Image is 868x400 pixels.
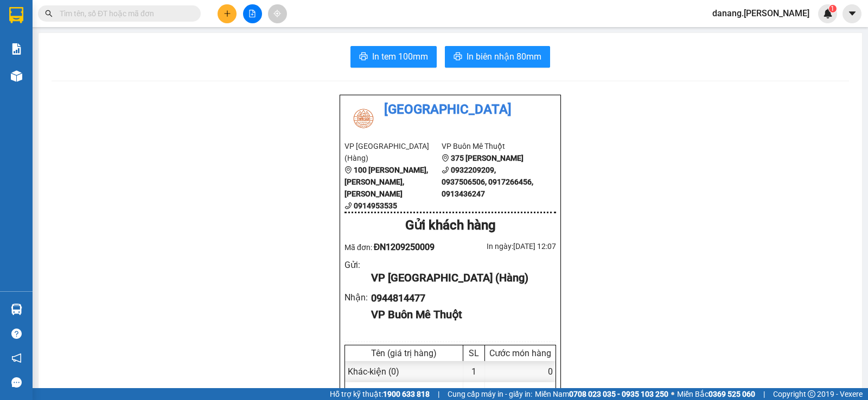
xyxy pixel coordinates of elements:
[344,140,442,164] li: VP [GEOGRAPHIC_DATA] (Hàng)
[442,154,449,162] span: environment
[344,258,371,272] div: Gửi :
[763,388,765,400] span: |
[442,166,449,174] span: phone
[671,392,674,396] span: ⚪️
[548,388,553,398] span: 0
[569,390,668,398] strong: 0708 023 035 - 0935 103 250
[847,9,857,18] span: caret-down
[344,100,556,120] li: [GEOGRAPHIC_DATA]
[372,50,428,63] span: In tem 100mm
[344,291,371,304] div: Nhận :
[344,100,382,137] img: logo.jpg
[454,52,462,62] span: printer
[344,215,556,236] div: Gửi khách hàng
[350,46,437,68] button: printerIn tem 100mm
[45,10,53,17] span: search
[11,377,22,388] span: message
[268,4,287,23] button: aim
[823,9,833,18] img: icon-new-feature
[843,4,861,23] button: caret-down
[330,388,430,400] span: Hỗ trợ kỹ thuật:
[344,202,352,209] span: phone
[371,270,547,286] div: VP [GEOGRAPHIC_DATA] (Hàng)
[11,304,22,315] img: warehouse-icon
[677,388,755,400] span: Miền Bắc
[442,140,539,152] li: VP Buôn Mê Thuột
[471,388,476,398] span: 1
[273,10,281,17] span: aim
[485,361,556,382] div: 0
[466,348,482,358] div: SL
[344,240,450,254] div: Mã đơn:
[224,10,231,17] span: plus
[445,46,550,68] button: printerIn biên nhận 80mm
[463,361,485,382] div: 1
[535,388,668,400] span: Miền Nam
[371,291,547,306] div: 0944814477
[831,5,834,12] span: 1
[344,166,428,198] b: 100 [PERSON_NAME], [PERSON_NAME], [PERSON_NAME]
[448,388,532,400] span: Cung cấp máy in - giấy in:
[11,329,22,339] span: question-circle
[438,388,439,400] span: |
[488,348,553,358] div: Cước món hàng
[450,240,556,252] div: In ngày: [DATE] 12:07
[60,8,188,19] input: Tìm tên, số ĐT hoặc mã đơn
[11,70,22,82] img: warehouse-icon
[704,6,818,20] span: danang.[PERSON_NAME]
[248,10,256,17] span: file-add
[808,390,815,398] span: copyright
[371,306,547,323] div: VP Buôn Mê Thuột
[383,390,430,398] strong: 1900 633 818
[11,353,22,363] span: notification
[11,43,22,55] img: solution-icon
[348,366,399,377] span: Khác - kiện (0)
[354,201,397,210] b: 0914953535
[374,242,435,252] span: ĐN1209250009
[9,7,23,23] img: logo-vxr
[348,388,389,398] span: Tổng cộng
[359,52,368,62] span: printer
[442,166,533,198] b: 0932209209, 0937506506, 0917266456, 0913436247
[243,4,262,23] button: file-add
[344,166,352,174] span: environment
[709,390,755,398] strong: 0369 525 060
[467,50,541,63] span: In biên nhận 80mm
[829,5,837,12] sup: 1
[218,4,237,23] button: plus
[451,154,524,162] b: 375 [PERSON_NAME]
[348,348,460,358] div: Tên (giá trị hàng)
